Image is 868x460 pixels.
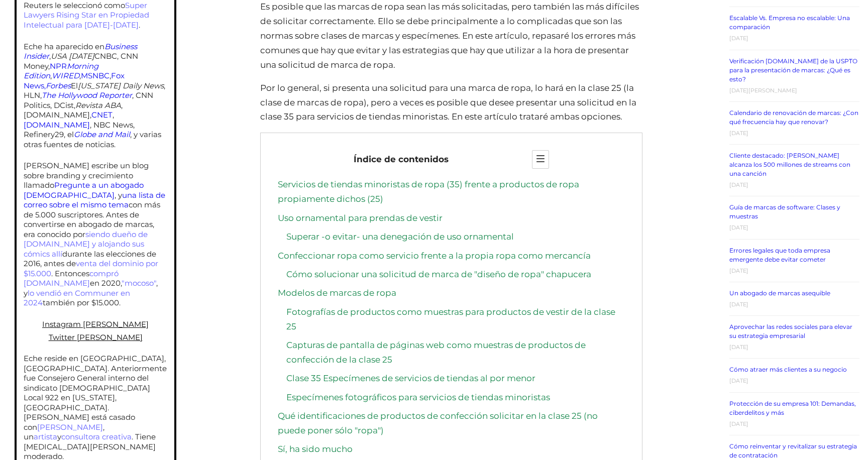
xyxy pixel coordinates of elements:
[729,366,847,373] a: Cómo atraer más clientes a su negocio
[286,373,535,383] a: Clase 35 Especímenes de servicios de tiendas al por menor
[278,179,579,204] a: Servicios de tiendas minoristas de ropa (35) frente a productos de ropa propiamente dichos (25)
[24,120,90,130] a: [DOMAIN_NAME]
[49,332,143,342] a: Twitter [PERSON_NAME]
[278,213,443,223] a: Uso ornamental para prendas de vestir
[51,51,94,61] em: USA [DATE]
[729,442,857,459] a: Cómo reinventar y revitalizar su estrategia de contratación
[24,229,148,259] a: siendo dueño de [DOMAIN_NAME] y alojando sus cómics allí
[729,267,748,274] time: [DATE]
[75,100,121,110] em: Revista ABA
[24,42,167,150] p: Eche ha aparecido en , CNBC, CNN Money, , , , El , HLN, , CNN Politics, DCist, , [DOMAIN_NAME], ,...
[278,444,353,454] a: Sí, ha sido mucho
[729,152,850,177] a: Cliente destacado: [PERSON_NAME] alcanza los 500 millones de streams con una canción
[81,71,110,80] a: MSNBC
[24,259,158,278] a: venta del dominio por $15.000
[729,247,830,263] a: Errores legales que toda empresa emergente debe evitar cometer
[729,35,748,42] time: [DATE]
[729,377,748,384] time: [DATE]
[729,130,748,137] time: [DATE]
[52,71,79,80] a: WIRED
[46,81,71,90] a: Forbes
[286,307,615,331] a: Fotografías de productos como muestras para productos de vestir de la clase 25
[729,57,857,83] a: Verificación [DOMAIN_NAME] de la USPTO para la presentación de marcas: ¿Qué es esto?
[729,203,840,220] a: Guía de marcas de software: Clases y muestras
[729,420,748,427] time: [DATE]
[286,392,550,402] a: Especímenes fotográficos para servicios de tiendas minoristas
[24,61,98,81] a: NPRMorning Edition
[24,42,137,61] a: Business Insider
[24,61,98,81] em: Morning Edition
[24,1,149,30] a: Super Lawyers Rising Star en Propiedad Intelectual para [DATE]-[DATE]
[61,432,132,441] a: consultora creativa
[24,269,119,288] a: compró [DOMAIN_NAME]
[91,110,113,120] a: CNET
[729,224,748,231] time: [DATE]
[24,180,144,200] a: Pregunte a un abogado [DEMOGRAPHIC_DATA]
[729,14,850,31] a: Escalable Vs. Empresa no escalable: Una comparación
[122,278,156,288] a: "mocoso"
[74,130,130,139] a: Globe and Mail
[24,161,167,308] p: [PERSON_NAME] escribe un blog sobre branding y crecimiento llamado , y con más de 5.000 suscripto...
[24,288,130,308] a: lo vendió en Communer en 2024
[729,181,748,188] time: [DATE]
[729,301,748,308] time: [DATE]
[286,232,514,242] a: Superar -o evitar- una denegación de uso ornamental
[729,323,852,339] a: Aprovechar las redes sociales para elevar su estrategia empresarial
[286,269,591,279] a: Cómo solucionar una solicitud de marca de "diseño de ropa" chapucera
[729,109,858,126] a: Calendario de renovación de marcas: ¿Con qué frecuencia hay que renovar?
[34,432,57,441] a: artista
[260,81,642,125] p: Por lo general, si presenta una solicitud para una marca de ropa, lo hará en la clase 25 (la clas...
[729,343,748,351] time: [DATE]
[42,90,132,100] a: The Hollywood Reporter
[286,340,586,365] a: Capturas de pantalla de páginas web como muestras de productos de confección de la clase 25
[278,251,591,261] a: Confeccionar ropa como servicio frente a la propia ropa como mercancía
[24,190,165,210] a: una lista de correo sobre el mismo tema
[24,71,125,90] a: Fox News,
[37,422,103,432] a: [PERSON_NAME]
[354,152,449,167] span: Índice de contenidos
[729,400,856,416] a: Protección de su empresa 101: Demandas, ciberdelitos y más
[42,319,149,329] a: Instagram [PERSON_NAME]
[729,87,797,94] time: [DATE][PERSON_NAME]
[78,81,164,90] em: [US_STATE] Daily News
[278,288,396,298] a: Modelos de marcas de ropa
[278,411,598,435] a: Qué identificaciones de productos de confección solicitar en la clase 25 (no puede poner sólo "ro...
[729,289,830,297] a: Un abogado de marcas asequible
